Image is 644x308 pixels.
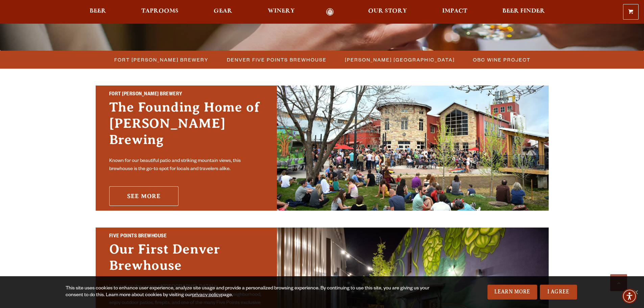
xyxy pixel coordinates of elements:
[622,289,637,304] div: Accessibility Menu
[345,55,455,65] span: [PERSON_NAME] [GEOGRAPHIC_DATA]
[214,8,232,14] span: Gear
[209,8,237,16] a: Gear
[109,157,263,173] p: Known for our beautiful patio and striking mountain views, this brewhouse is the go-to spot for l...
[473,55,530,65] span: OBC Wine Project
[469,55,534,65] a: OBC Wine Project
[341,55,458,65] a: [PERSON_NAME] [GEOGRAPHIC_DATA]
[109,232,263,241] h2: Five Points Brewhouse
[610,274,627,291] a: Scroll to top
[263,8,299,16] a: Winery
[114,55,209,65] span: Fort [PERSON_NAME] Brewery
[502,8,545,14] span: Beer Finder
[368,8,407,14] span: Our Story
[277,86,549,211] img: Fort Collins Brewery & Taproom'
[85,8,111,16] a: Beer
[268,8,295,14] span: Winery
[109,241,263,280] h3: Our First Denver Brewhouse
[223,55,330,65] a: Denver Five Points Brewhouse
[442,8,467,14] span: Impact
[498,8,549,16] a: Beer Finder
[109,99,263,155] h3: The Founding Home of [PERSON_NAME] Brewing
[109,186,178,206] a: See More
[137,8,183,16] a: Taprooms
[227,55,327,65] span: Denver Five Points Brewhouse
[90,8,106,14] span: Beer
[109,90,263,99] h2: Fort [PERSON_NAME] Brewery
[66,285,432,299] div: This site uses cookies to enhance user experience, analyze site usage and provide a personalized ...
[487,285,537,300] a: Learn More
[141,8,178,14] span: Taprooms
[192,293,221,298] a: privacy policy
[540,285,577,300] a: I Agree
[364,8,411,16] a: Our Story
[110,55,212,65] a: Fort [PERSON_NAME] Brewery
[317,8,343,16] a: Odell Home
[438,8,472,16] a: Impact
